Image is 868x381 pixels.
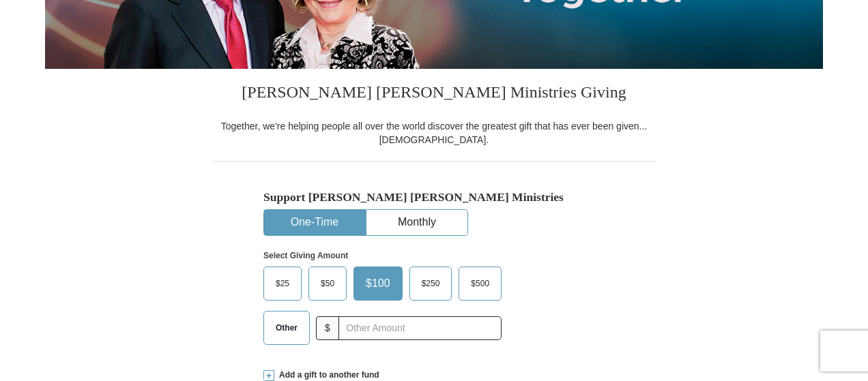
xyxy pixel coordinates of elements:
span: $50 [314,273,341,294]
input: Other Amount [338,316,502,340]
span: Other [269,318,304,338]
div: Together, we're helping people all over the world discover the greatest gift that has ever been g... [212,119,656,147]
h5: Support [PERSON_NAME] [PERSON_NAME] Ministries [263,190,605,204]
strong: Select Giving Amount [263,251,348,260]
span: Add a gift to another fund [274,369,379,381]
span: $100 [359,273,397,294]
span: $500 [464,273,496,294]
button: One-Time [264,210,365,235]
span: $25 [269,273,296,294]
span: $ [316,316,339,340]
span: $250 [415,273,447,294]
button: Monthly [366,210,467,235]
h3: [PERSON_NAME] [PERSON_NAME] Ministries Giving [212,69,656,119]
